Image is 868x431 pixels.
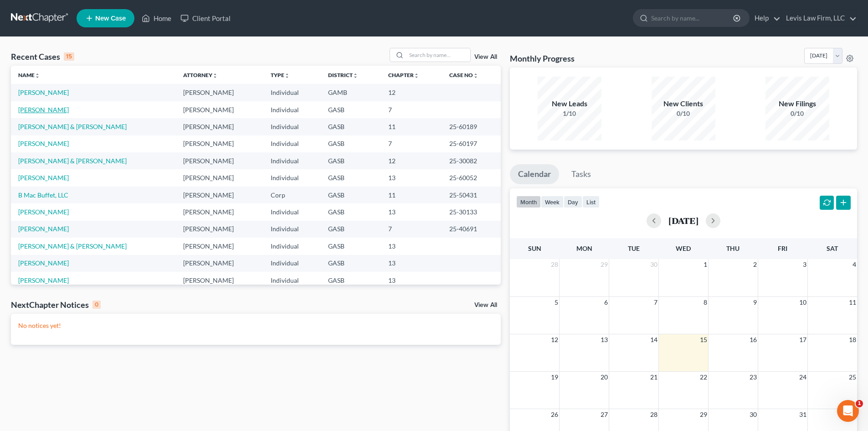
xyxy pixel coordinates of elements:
[582,196,600,208] button: list
[406,48,470,62] input: Search by name...
[176,10,235,26] a: Client Portal
[564,196,582,208] button: day
[442,221,501,238] td: 25-40691
[652,99,715,109] div: New Clients
[176,152,263,169] td: [PERSON_NAME]
[442,135,501,152] td: 25-60197
[798,372,807,383] span: 24
[749,372,758,383] span: 23
[381,187,442,203] td: 11
[263,272,321,289] td: Individual
[263,118,321,135] td: Individual
[328,72,358,78] a: Districtunfold_more
[752,259,758,270] span: 2
[699,372,708,383] span: 22
[381,238,442,254] td: 13
[18,123,127,130] a: [PERSON_NAME] & [PERSON_NAME]
[271,72,290,78] a: Typeunfold_more
[321,238,381,254] td: GASB
[442,118,501,135] td: 25-60189
[798,297,807,308] span: 10
[321,255,381,272] td: GASB
[176,118,263,135] td: [PERSON_NAME]
[18,242,127,250] a: [PERSON_NAME] & [PERSON_NAME]
[388,72,419,78] a: Chapterunfold_more
[703,259,708,270] span: 1
[848,372,857,383] span: 25
[381,118,442,135] td: 11
[652,109,715,118] div: 0/10
[576,244,592,252] span: Mon
[176,272,263,289] td: [PERSON_NAME]
[765,99,829,109] div: New Filings
[798,409,807,420] span: 31
[263,101,321,118] td: Individual
[381,84,442,101] td: 12
[600,372,609,383] span: 20
[538,99,601,109] div: New Leads
[651,10,734,26] input: Search by name...
[554,297,559,308] span: 5
[137,10,176,26] a: Home
[676,244,691,252] span: Wed
[653,297,658,308] span: 7
[11,299,101,310] div: NextChapter Notices
[749,409,758,420] span: 30
[381,135,442,152] td: 7
[64,52,74,61] div: 15
[11,51,74,62] div: Recent Cases
[837,400,859,422] iframe: Intercom live chat
[852,259,857,270] span: 4
[628,244,640,252] span: Tue
[321,221,381,238] td: GASB
[699,409,708,420] span: 29
[35,73,40,78] i: unfold_more
[827,244,838,252] span: Sat
[183,72,218,78] a: Attorneyunfold_more
[95,15,126,22] span: New Case
[18,225,69,233] a: [PERSON_NAME]
[321,84,381,101] td: GAMB
[752,297,758,308] span: 9
[263,187,321,203] td: Corp
[781,10,857,26] a: Levis Law Firm, LLC
[18,259,69,267] a: [PERSON_NAME]
[381,272,442,289] td: 13
[353,73,358,78] i: unfold_more
[321,118,381,135] td: GASB
[176,101,263,118] td: [PERSON_NAME]
[321,169,381,186] td: GASB
[798,334,807,345] span: 17
[474,302,497,308] a: View All
[381,169,442,186] td: 13
[176,203,263,220] td: [PERSON_NAME]
[442,187,501,203] td: 25-50431
[263,203,321,220] td: Individual
[18,191,68,199] a: B Mac Buffet, LLC
[176,169,263,186] td: [PERSON_NAME]
[18,140,69,147] a: [PERSON_NAME]
[176,238,263,254] td: [PERSON_NAME]
[600,259,609,270] span: 29
[449,72,478,78] a: Case Nounfold_more
[550,409,559,420] span: 26
[649,259,658,270] span: 30
[321,272,381,289] td: GASB
[474,54,497,60] a: View All
[541,196,564,208] button: week
[381,221,442,238] td: 7
[442,203,501,220] td: 25-30133
[381,101,442,118] td: 7
[212,73,218,78] i: unfold_more
[848,297,857,308] span: 11
[649,334,658,345] span: 14
[802,259,807,270] span: 3
[381,152,442,169] td: 12
[778,244,787,252] span: Fri
[321,187,381,203] td: GASB
[18,157,127,165] a: [PERSON_NAME] & [PERSON_NAME]
[176,135,263,152] td: [PERSON_NAME]
[263,152,321,169] td: Individual
[516,196,541,208] button: month
[176,84,263,101] td: [PERSON_NAME]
